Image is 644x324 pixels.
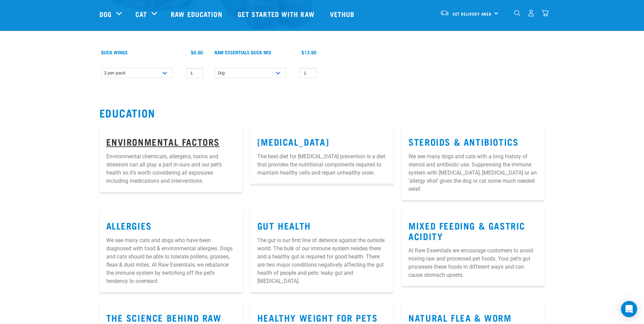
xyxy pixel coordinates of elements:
a: Raw Essentials Duck Mix [215,51,271,53]
p: Environmental chemicals, allergens, toxins and stressors can all play a part in ours and our pet’... [106,152,236,185]
a: [MEDICAL_DATA] [257,139,329,144]
p: At Raw Essentials we encourage customers to avoid mixing raw and processed pet foods. Your pet's ... [408,247,538,279]
a: Gut Health [257,223,311,228]
p: The best diet for [MEDICAL_DATA] prevention is a diet that provides the nutritional components re... [257,152,387,177]
a: Cat [135,9,147,19]
a: Steroids & Antibiotics [408,139,518,144]
img: home-icon@2x.png [541,10,549,17]
img: home-icon-1@2x.png [514,10,520,16]
img: van-moving.png [440,10,449,16]
h2: Education [99,107,545,119]
span: Set Delivery Area [453,13,492,15]
a: Mixed Feeding & Gastric Acidity [408,223,525,238]
a: Allergies [106,223,152,228]
div: $13.90 [301,50,316,55]
img: user.png [528,10,535,17]
div: $6.90 [191,50,203,55]
p: We see many cats and dogs who have been diagnosed with food & environmental allergies. Dogs and c... [106,236,236,285]
p: The gut is our first line of defence against the outside world. The bulk of our immune system res... [257,236,387,285]
a: Raw Education [164,0,231,28]
a: Vethub [323,0,363,28]
p: We see many dogs and cats with a long history of steroid and antibiotic use. Suppressing the immu... [408,152,538,193]
a: Get started with Raw [231,0,323,28]
a: Duck Wings [101,51,128,53]
input: 1 [186,68,203,78]
a: Healthy Weight for Pets [257,315,378,320]
a: Dog [99,9,112,19]
input: 1 [299,68,316,78]
div: Open Intercom Messenger [621,301,637,317]
a: Environmental Factors [106,139,220,144]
